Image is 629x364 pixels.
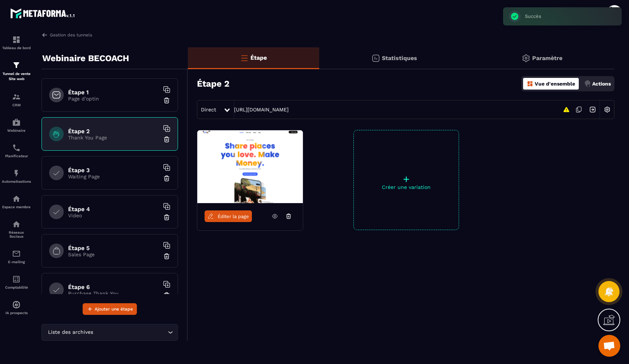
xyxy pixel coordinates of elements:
[68,89,159,96] h6: Étape 1
[205,210,252,222] a: Éditer la page
[12,169,21,178] img: automations
[532,55,562,62] p: Paramètre
[12,194,21,203] img: automations
[2,87,31,112] a: formationformationCRM
[68,213,159,218] p: Video
[201,107,216,112] span: Direct
[12,92,21,101] img: formation
[12,61,21,70] img: formation
[2,112,31,138] a: automationsautomationsWebinaire
[41,324,178,341] div: Search for option
[2,46,31,50] p: Tableau de bord
[2,205,31,209] p: Espace membre
[10,7,76,20] img: logo
[83,303,137,315] button: Ajouter une étape
[95,305,133,313] span: Ajouter une étape
[2,71,31,82] p: Tunnel de vente Site web
[2,55,31,87] a: formationformationTunnel de vente Site web
[354,184,459,190] p: Créer une variation
[41,32,92,38] a: Gestion des tunnels
[2,311,31,315] p: IA prospects
[2,269,31,295] a: accountantaccountantComptabilité
[2,260,31,264] p: E-mailing
[250,54,267,61] p: Étape
[592,81,611,87] p: Actions
[197,130,303,203] img: image
[41,32,48,38] img: arrow
[527,80,533,87] img: dashboard-orange.40269519.svg
[12,118,21,127] img: automations
[163,175,170,182] img: trash
[163,253,170,260] img: trash
[12,143,21,152] img: scheduler
[68,290,159,296] p: Purchase Thank You
[68,167,159,174] h6: Étape 3
[2,103,31,107] p: CRM
[68,128,159,135] h6: Étape 2
[68,174,159,179] p: Waiting Page
[12,249,21,258] img: email
[197,79,229,89] h3: Étape 2
[522,54,530,63] img: setting-gr.5f69749f.svg
[12,300,21,309] img: automations
[68,96,159,102] p: Page d'optin
[584,80,591,87] img: actions.d6e523a2.png
[68,206,159,213] h6: Étape 4
[2,154,31,158] p: Planificateur
[2,244,31,269] a: emailemailE-mailing
[371,54,380,63] img: stats.20deebd0.svg
[2,285,31,289] p: Comptabilité
[2,138,31,163] a: schedulerschedulerPlanificateur
[46,328,95,336] span: Liste des archives
[2,189,31,214] a: automationsautomationsEspace membre
[240,54,249,62] img: bars-o.4a397970.svg
[68,245,159,252] h6: Étape 5
[68,252,159,257] p: Sales Page
[598,335,620,357] div: Ouvrir le chat
[12,35,21,44] img: formation
[2,230,31,238] p: Réseaux Sociaux
[354,174,459,184] p: +
[163,214,170,221] img: trash
[2,214,31,244] a: social-networksocial-networkRéseaux Sociaux
[600,103,614,116] img: setting-w.858f3a88.svg
[163,97,170,104] img: trash
[68,284,159,290] h6: Étape 6
[218,214,249,219] span: Éditer la page
[163,292,170,299] img: trash
[382,55,417,62] p: Statistiques
[95,328,166,336] input: Search for option
[2,128,31,132] p: Webinaire
[2,163,31,189] a: automationsautomationsAutomatisations
[2,30,31,55] a: formationformationTableau de bord
[68,135,159,141] p: Thank You Page
[42,51,129,66] p: Webinaire BECOACH
[234,107,289,112] a: [URL][DOMAIN_NAME]
[163,136,170,143] img: trash
[535,81,575,87] p: Vue d'ensemble
[2,179,31,183] p: Automatisations
[12,220,21,229] img: social-network
[586,103,600,116] img: arrow-next.bcc2205e.svg
[12,275,21,284] img: accountant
